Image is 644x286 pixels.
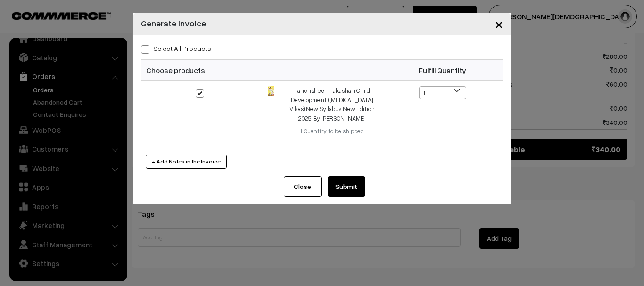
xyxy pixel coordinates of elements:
[268,86,274,96] img: 17390014617694RC.jpg
[141,17,206,30] h4: Generate Invoice
[419,86,466,99] span: 1
[382,60,503,81] th: Fulfill Quantity
[146,155,227,169] button: + Add Notes in the Invoice
[141,60,382,81] th: Choose products
[288,86,376,123] div: Panchsheel Prakashan Child Development ([MEDICAL_DATA] Vikas) New Syllabus New Edition 2025 By [P...
[487,9,511,39] button: Close
[141,43,211,53] label: Select all Products
[495,15,503,33] span: ×
[328,176,365,197] button: Submit
[420,87,466,100] span: 1
[288,127,376,136] div: 1 Quantity to be shipped
[284,176,322,197] button: Close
